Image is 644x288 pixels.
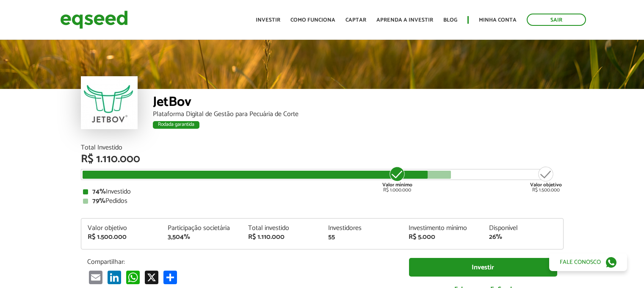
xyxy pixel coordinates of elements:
[106,270,123,284] a: LinkedIn
[162,270,179,284] a: Compartilhar
[87,270,104,284] a: Email
[376,17,433,23] a: Aprenda a investir
[92,195,105,207] strong: 79%
[381,166,413,193] div: R$ 1.000.000
[443,17,457,23] a: Blog
[143,270,160,284] a: X
[83,188,561,195] div: Investido
[88,234,155,241] div: R$ 1.500.000
[549,253,627,271] a: Fale conosco
[256,17,280,23] a: Investir
[409,258,557,277] a: Investir
[153,95,564,111] div: JetBov
[153,111,564,118] div: Plataforma Digital de Gestão para Pecuária de Corte
[409,225,476,232] div: Investimento mínimo
[124,270,141,284] a: WhatsApp
[530,166,562,193] div: R$ 1.500.000
[527,14,586,26] a: Sair
[81,154,564,165] div: R$ 1.110.000
[328,225,396,232] div: Investidores
[290,17,335,23] a: Como funciona
[248,234,316,241] div: R$ 1.110.000
[92,186,106,197] strong: 74%
[81,144,564,151] div: Total Investido
[489,234,557,241] div: 26%
[83,198,561,205] div: Pedidos
[530,181,562,189] strong: Valor objetivo
[168,225,235,232] div: Participação societária
[328,234,396,241] div: 55
[409,234,476,241] div: R$ 5.000
[88,225,155,232] div: Valor objetivo
[168,234,235,241] div: 3,504%
[382,181,412,189] strong: Valor mínimo
[60,8,128,31] img: EqSeed
[345,17,366,23] a: Captar
[87,258,396,266] p: Compartilhar:
[479,17,517,23] a: Minha conta
[489,225,557,232] div: Disponível
[153,121,199,129] div: Rodada garantida
[248,225,316,232] div: Total investido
